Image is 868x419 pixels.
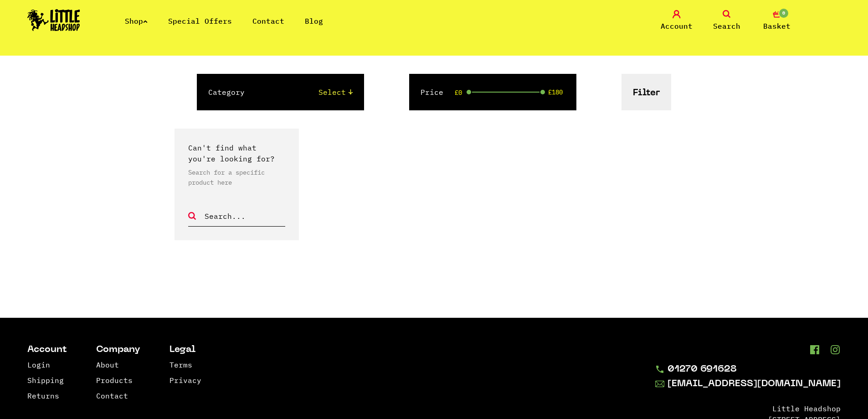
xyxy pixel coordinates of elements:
[421,87,443,98] label: Price
[778,8,789,19] span: 0
[188,167,286,187] p: Search for a specific product here
[168,16,232,26] a: Special Offers
[763,21,791,31] span: Basket
[661,21,693,31] span: Account
[655,379,841,389] a: [EMAIL_ADDRESS][DOMAIN_NAME]
[125,16,148,26] a: Shop
[169,360,192,369] a: Terms
[455,89,462,96] span: £0
[208,87,245,98] label: Category
[305,16,323,26] a: Blog
[655,403,841,414] li: Little Headshop
[27,9,80,31] img: Little Head Shop Logo
[204,210,285,222] input: Search...
[704,10,750,31] a: Search
[96,345,140,355] li: Company
[96,376,133,385] a: Products
[169,376,201,385] a: Privacy
[27,360,50,369] a: Login
[713,21,740,31] span: Search
[548,88,563,96] span: £180
[27,376,64,385] a: Shipping
[621,74,671,110] button: Filter
[252,16,284,26] a: Contact
[96,391,128,400] a: Contact
[96,360,119,369] a: About
[655,365,841,374] a: 01270 691628
[169,345,201,355] li: Legal
[754,10,800,31] a: 0 Basket
[188,142,286,164] p: Can't find what you're looking for?
[27,391,59,400] a: Returns
[27,345,67,355] li: Account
